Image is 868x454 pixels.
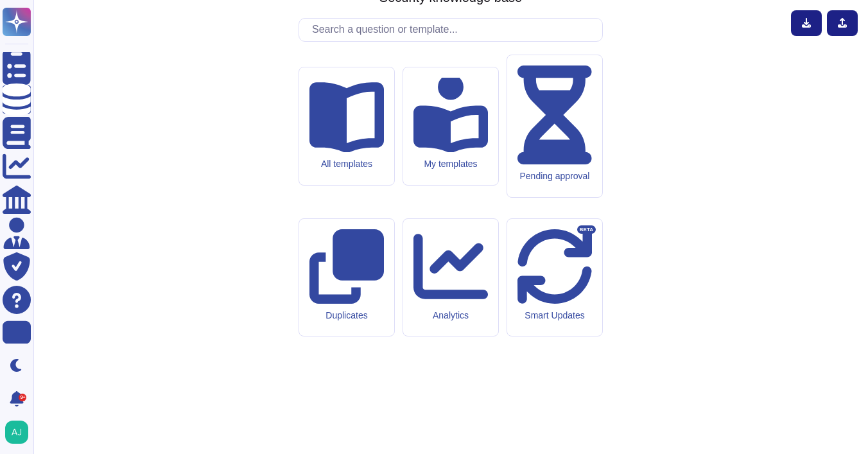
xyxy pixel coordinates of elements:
[309,310,384,321] div: Duplicates
[5,421,28,444] img: user
[3,418,37,446] button: user
[306,19,602,41] input: Search a question or template...
[413,159,488,170] div: My templates
[517,171,592,182] div: Pending approval
[309,159,384,170] div: All templates
[517,310,592,321] div: Smart Updates
[19,394,26,401] div: 9+
[413,310,488,321] div: Analytics
[577,225,596,234] div: BETA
